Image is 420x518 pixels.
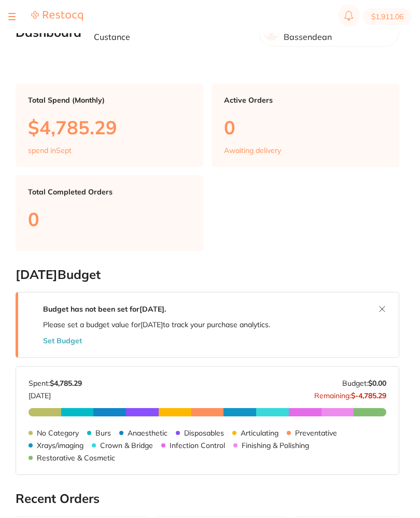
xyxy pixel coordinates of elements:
[224,96,387,104] p: Active Orders
[368,379,386,388] strong: $0.00
[28,117,191,138] p: $4,785.29
[16,83,203,167] a: Total Spend (Monthly)$4,785.29spend inSept
[224,117,387,138] p: 0
[43,304,166,314] strong: Budget has not been set for [DATE] .
[100,441,153,450] p: Crown & Bridge
[16,175,203,250] a: Total Completed Orders0
[31,10,83,21] img: Restocq Logo
[212,83,399,167] a: Active Orders0Awaiting delivery
[170,441,225,450] p: Infection Control
[28,188,191,196] p: Total Completed Orders
[29,387,82,400] p: [DATE]
[224,146,281,155] p: Awaiting delivery
[28,146,72,155] p: spend in Sept
[37,429,79,437] p: No Category
[31,10,83,23] a: Restocq Logo
[37,441,83,450] p: Xrays/imaging
[29,379,82,387] p: Spent:
[16,268,399,282] h2: [DATE] Budget
[28,208,191,230] p: 0
[284,23,390,42] p: Absolute Smiles Bassendean
[16,25,81,40] h2: Dashboard
[128,429,167,437] p: Anaesthetic
[241,429,278,437] p: Articulating
[342,379,386,387] p: Budget:
[16,492,399,506] h2: Recent Orders
[43,320,270,329] p: Please set a budget value for [DATE] to track your purchase analytics.
[37,454,115,462] p: Restorative & Cosmetic
[242,441,309,450] p: Finishing & Polishing
[295,429,337,437] p: Preventative
[94,23,250,42] p: Welcome back, [PERSON_NAME] Custance
[363,8,412,25] button: $1,911.06
[43,337,82,345] button: Set Budget
[351,391,386,400] strong: $-4,785.29
[184,429,224,437] p: Disposables
[95,429,111,437] p: Burs
[314,387,386,400] p: Remaining:
[50,379,82,388] strong: $4,785.29
[28,96,191,104] p: Total Spend (Monthly)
